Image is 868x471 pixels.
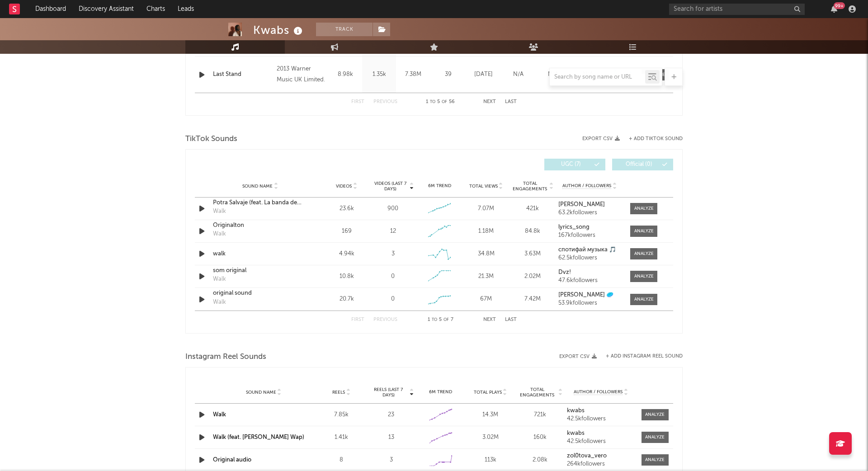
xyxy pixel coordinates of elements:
button: Export CSV [559,354,597,359]
div: 264k followers [567,461,635,467]
button: Track [316,23,373,36]
a: [PERSON_NAME] 🥏 [558,292,621,298]
strong: lyrics_song [558,224,590,230]
a: Originalton [213,221,307,230]
div: 6M Trend [419,183,461,189]
div: Kwabs [253,23,305,38]
div: 8 [319,456,364,465]
span: UGC ( 7 ) [550,162,592,167]
div: 23.6k [325,204,368,213]
div: 1 5 7 [415,315,465,325]
div: 20.7k [325,295,368,304]
button: UGC(7) [544,159,605,170]
span: Author / Followers [562,183,611,189]
button: Official(0) [612,159,673,170]
div: Walk [213,230,226,239]
span: Total Engagements [518,387,557,398]
span: Author / Followers [574,389,623,395]
a: Original audio [213,457,251,463]
a: lyrics_song [558,224,621,231]
span: Reels [332,390,345,395]
input: Search by song name or URL [550,74,645,81]
button: + Add TikTok Sound [629,137,683,141]
div: 84.8k [512,227,554,236]
div: Walk [213,298,226,307]
strong: zol0tova_vero [567,453,607,459]
a: [PERSON_NAME] [558,202,621,208]
strong: kwabs [567,430,585,436]
a: kwabs [567,430,635,437]
div: 13 [368,433,414,442]
strong: [PERSON_NAME] [558,202,605,207]
div: Walk [213,275,226,284]
div: 62.5k followers [558,255,621,261]
a: спотифай музыка 🎵 [558,247,621,253]
div: 14.3M [468,410,513,419]
button: Previous [373,317,397,322]
div: 1.18M [465,227,507,236]
a: Walk [213,412,226,418]
div: 3.63M [512,250,554,259]
div: 42.5k followers [567,416,635,422]
strong: Dvz! [558,269,571,275]
a: Potra Salvaje (feat. La banda de Carlitos) - En Vivo [213,198,307,207]
div: 167k followers [558,232,621,239]
div: 47.6k followers [558,278,621,284]
a: Walk (feat. [PERSON_NAME] Wap) [213,434,304,440]
div: 12 [390,227,396,236]
div: 0 [391,295,395,304]
div: 53.9k followers [558,300,621,306]
strong: [PERSON_NAME] 🥏 [558,292,613,298]
div: Walk [213,207,226,216]
button: Export CSV [582,136,620,141]
div: 2013 Warner Music UK Limited. [277,64,326,85]
div: 3.02M [468,433,513,442]
div: 7.85k [319,410,364,419]
button: First [351,99,364,104]
div: + Add Instagram Reel Sound [597,354,683,359]
button: Last [505,99,517,104]
div: 23 [368,410,414,419]
span: of [443,318,449,322]
span: Official ( 0 ) [618,162,660,167]
span: to [432,318,437,322]
div: original sound [213,289,307,298]
span: Sound Name [242,184,273,189]
span: Videos [336,184,352,189]
span: to [430,100,435,104]
span: Total Engagements [512,181,548,192]
div: 900 [387,204,398,213]
div: 99 + [834,2,845,9]
button: Previous [373,99,397,104]
div: 2.02M [512,272,554,281]
div: 3 [368,456,414,465]
div: 113k [468,456,513,465]
button: Next [483,99,496,104]
button: + Add Instagram Reel Sound [606,354,683,359]
span: Reels (last 7 days) [368,387,408,398]
span: Total Plays [474,390,502,395]
div: 7.42M [512,295,554,304]
button: + Add TikTok Sound [620,137,683,141]
a: Dvz! [558,269,621,276]
div: 4.94k [325,250,368,259]
span: Videos (last 7 days) [372,181,409,192]
span: TikTok Sounds [185,134,237,145]
a: som original [213,266,307,275]
div: 34.8M [465,250,507,259]
span: of [442,100,447,104]
div: 21.3M [465,272,507,281]
a: walk [213,250,307,259]
div: 2.08k [518,456,563,465]
strong: спотифай музыка 🎵 [558,247,616,253]
div: 0 [391,272,395,281]
div: 3 [392,250,395,259]
strong: kwabs [567,408,585,414]
a: zol0tova_vero [567,453,635,459]
span: Total Views [469,184,498,189]
button: First [351,317,364,322]
button: 99+ [831,5,837,13]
